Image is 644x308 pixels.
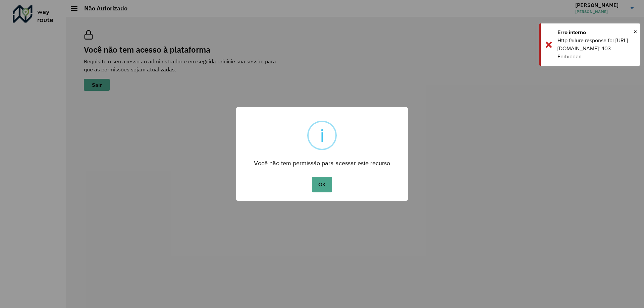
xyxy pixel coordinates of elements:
[557,28,635,37] div: Erro interno
[634,26,637,37] span: ×
[236,153,408,169] div: Você não tem permissão para acessar este recurso
[320,122,324,149] div: i
[634,26,637,37] button: Close
[312,177,332,192] button: OK
[557,37,635,61] div: Http failure response for [URL][DOMAIN_NAME]: 403 Forbidden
